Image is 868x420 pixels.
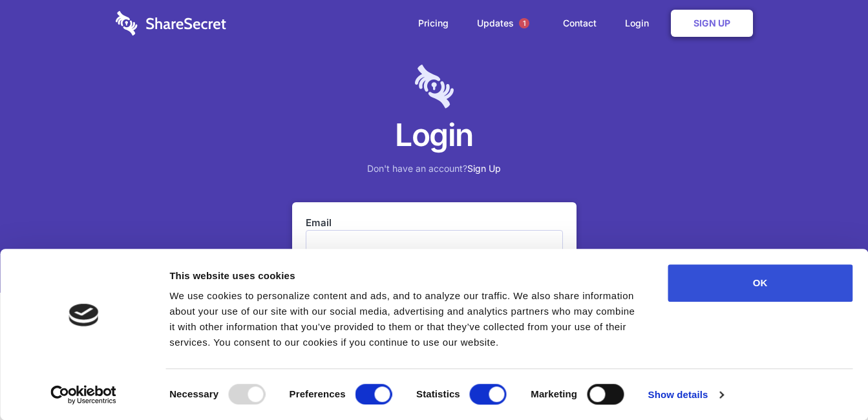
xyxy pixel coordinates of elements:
[415,65,454,109] img: logo-lt-purple-60x68@2x-c671a683ea72a1d466fb5d642181eefbee81c4e10ba9aed56c8e1d7e762e8086.png
[612,3,668,43] a: Login
[467,163,501,174] a: Sign Up
[306,216,563,230] label: Email
[69,304,98,326] img: logo
[531,388,577,399] strong: Marketing
[116,11,226,36] img: logo-wordmark-white-trans-d4663122ce5f474addd5e946df7df03e33cb6a1c49d2221995e7729f52c070b2.svg
[671,10,753,37] a: Sign Up
[169,288,639,350] div: We use cookies to personalize content and ads, and to analyze our traffic. We also share informat...
[169,388,218,399] strong: Necessary
[169,268,639,284] div: This website uses cookies
[668,264,852,302] button: OK
[290,388,346,399] strong: Preferences
[169,379,169,379] legend: Consent Selection
[550,3,609,43] a: Contact
[648,385,723,404] a: Show details
[519,18,529,28] span: 1
[416,388,460,399] strong: Statistics
[405,3,461,43] a: Pricing
[27,385,140,404] a: Usercentrics Cookiebot - opens in a new window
